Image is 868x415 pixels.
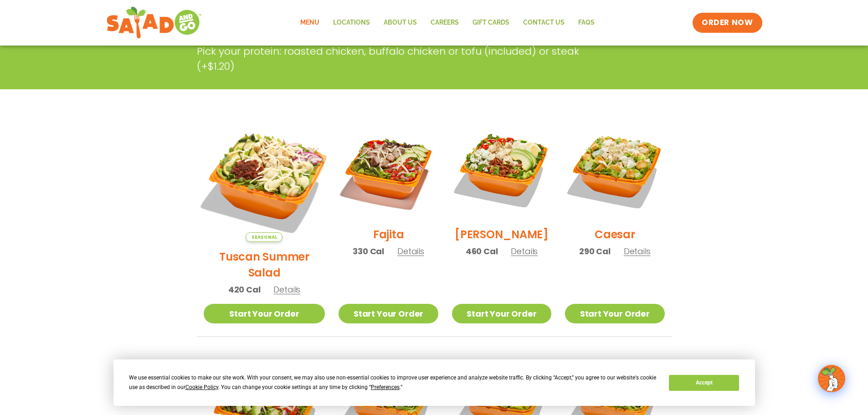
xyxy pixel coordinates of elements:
span: Details [511,246,538,257]
a: About Us [377,12,424,33]
p: Pick your protein: roasted chicken, buffalo chicken or tofu (included) or steak (+$1.20) [197,44,602,74]
span: 330 Cal [353,245,384,257]
img: new-SAG-logo-768×292 [106,5,202,41]
div: Cookie Consent Prompt [113,359,755,406]
img: Product photo for Tuscan Summer Salad [193,110,335,252]
a: Start Your Order [452,304,551,323]
a: Start Your Order [339,304,438,323]
span: Details [397,246,424,257]
h2: Tuscan Summer Salad [204,249,325,281]
img: Product photo for Caesar Salad [565,120,664,220]
img: Product photo for Fajita Salad [339,120,438,220]
span: Details [273,284,300,295]
span: 290 Cal [579,245,611,257]
span: Preferences [371,384,400,390]
a: Start Your Order [565,304,664,323]
span: Details [624,246,651,257]
span: 460 Cal [466,245,498,257]
a: ORDER NOW [693,13,762,33]
span: 420 Cal [228,283,261,296]
h2: Caesar [595,226,635,242]
img: wpChatIcon [819,366,844,391]
button: Accept [669,375,739,391]
nav: Menu [293,12,601,33]
div: We use essential cookies to make our site work. With your consent, we may also use non-essential ... [129,373,658,392]
a: Contact Us [516,12,571,33]
span: Seasonal [246,232,282,242]
a: Menu [293,12,326,33]
a: Locations [326,12,377,33]
span: ORDER NOW [702,17,753,28]
a: GIFT CARDS [466,12,516,33]
a: Start Your Order [204,304,325,323]
h2: [PERSON_NAME] [455,226,549,242]
a: Careers [424,12,466,33]
span: Cookie Policy [185,384,218,390]
a: FAQs [571,12,601,33]
img: Product photo for Cobb Salad [452,120,551,220]
h2: Fajita [373,226,404,242]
